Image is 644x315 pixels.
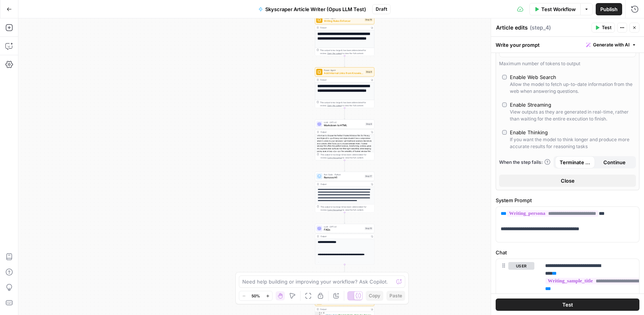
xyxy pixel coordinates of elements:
div: Step 16 [365,18,373,21]
span: Create Page Title Tags & Meta Descriptions [324,301,363,305]
button: Copy [366,291,383,301]
div: Step 8 [365,122,373,126]
span: 50% [251,293,260,299]
button: Continue [595,156,635,168]
g: Edge from step_10 to step_11 [344,264,345,275]
span: ( step_4 ) [530,24,551,31]
span: Test [562,300,573,308]
button: Test [591,23,615,33]
div: Enable Thinking [510,129,548,136]
span: FAQs [324,228,363,232]
g: Edge from step_9 to step_8 [344,108,345,119]
span: Generate with AI [593,41,629,48]
div: Allow the model to fetch up-to-date information from the web when answering questions. [510,81,633,95]
div: This output is too large & has been abbreviated for review. to view the full content. [320,153,373,159]
div: If you want the model to think longer and produce more accurate results for reasoning tasks [510,136,633,150]
div: 1 [315,312,323,314]
span: Paste [389,292,402,299]
label: Chat [496,249,639,256]
span: Toggle code folding, rows 1 through 6 [320,312,323,314]
button: Skyscraper Article Writer (Opus LLM Test) [254,3,371,15]
span: Continue [603,158,626,166]
label: System Prompt [496,196,639,204]
span: Copy [369,292,380,299]
button: Publish [596,3,622,15]
div: Output [320,308,368,311]
input: Enable ThinkingIf you want the model to think longer and produce more accurate results for reason... [502,130,507,135]
span: Skyscraper Article Writer (Opus LLM Test) [265,5,366,13]
span: Publish [600,5,618,13]
span: Draft [376,6,387,13]
button: user [508,262,534,270]
div: Output [320,130,368,134]
g: Edge from step_8 to step_17 [344,160,345,171]
div: Maximum number of tokens to output [499,60,636,67]
span: Power Agent [324,69,364,72]
g: Edge from step_16 to step_9 [344,56,345,67]
div: This output is too large & has been abbreviated for review. to view the full content. [320,49,373,55]
div: Step 10 [365,227,373,230]
div: Output [320,235,368,238]
span: Terminate Workflow [560,158,590,166]
div: This output is too large & has been abbreviated for review. to view the full content. [320,101,373,107]
input: Enable Web SearchAllow the model to fetch up-to-date information from the web when answering ques... [502,75,507,79]
span: Copy the output [327,209,342,211]
button: Close [499,175,636,187]
div: Step 17 [365,175,373,178]
span: Run Code · Python [324,173,363,176]
span: Writing Rules Enforcer [324,19,363,23]
span: Close [561,177,575,185]
span: Markdown to HTML [324,124,364,127]
div: This output is too large & has been abbreviated for review. to view the full content. [320,205,373,211]
textarea: Article edits [496,24,528,31]
div: Enable Web Search [510,73,556,81]
span: Copy the output [327,157,342,159]
g: Edge from step_17 to step_10 [344,212,345,223]
span: Add Internal Links from Knowledge Base - Fork [324,71,364,75]
span: LLM · GPT-4.1 [324,121,364,124]
span: Remove H1 [324,176,363,180]
div: Write your prompt [491,37,644,53]
span: Copy the output [327,104,342,107]
span: Test [602,24,611,31]
div: Output [320,183,368,186]
span: LLM · GPT-4.1 [324,225,363,228]
span: Test Workflow [541,5,576,13]
button: Test Workflow [529,3,580,15]
div: Step 9 [365,70,373,74]
div: Output [320,78,368,81]
div: View outputs as they are generated in real-time, rather than waiting for the entire execution to ... [510,109,633,122]
button: Generate with AI [583,40,639,50]
input: Enable StreamingView outputs as they are generated in real-time, rather than waiting for the enti... [502,102,507,107]
div: LLM · GPT-4.1Markdown to HTMLStep 8Output<h1>How to Choose the Perfect Frosted Window Film for Pr... [315,119,375,160]
button: Test [496,298,639,310]
button: Paste [386,291,405,301]
div: Enable Streaming [510,101,551,109]
span: Copy the output [327,52,342,54]
a: When the step fails: [499,159,550,166]
div: Output [320,26,368,29]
